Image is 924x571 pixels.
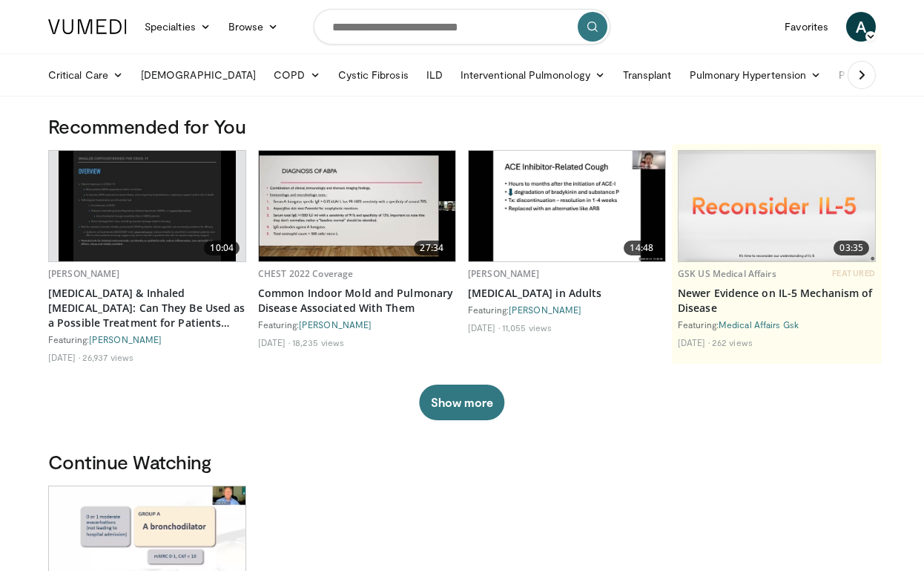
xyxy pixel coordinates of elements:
[419,385,504,420] button: Show more
[468,286,666,301] a: [MEDICAL_DATA] in Adults
[39,60,132,90] a: Critical Care
[259,151,455,261] img: 7e353de0-d5d2-4f37-a0ac-0ef5f1a491ce.620x360_q85_upscale.jpg
[681,60,831,90] a: Pulmonary Hypertension
[418,60,452,90] a: ILD
[776,12,837,42] a: Favorites
[624,241,659,255] span: 14:48
[452,60,614,90] a: Interventional Pulmonology
[502,322,552,333] li: 11,055 views
[59,151,236,261] img: 37481b79-d16e-4fea-85a1-c1cf910aa164.620x360_q85_upscale.jpg
[258,267,353,280] a: CHEST 2022 Coverage
[679,151,875,261] a: 03:35
[49,151,245,261] a: 10:04
[220,12,288,42] a: Browse
[834,241,869,255] span: 03:35
[509,304,581,315] a: [PERSON_NAME]
[678,336,710,348] li: [DATE]
[258,319,456,330] div: Featuring:
[469,151,665,261] img: 11950cd4-d248-4755-8b98-ec337be04c84.620x360_q85_upscale.jpg
[846,12,876,42] a: A
[258,336,290,348] li: [DATE]
[719,319,799,330] a: Medical Affairs Gsk
[265,60,329,90] a: COPD
[132,60,265,90] a: [DEMOGRAPHIC_DATA]
[48,450,876,474] h3: Continue Watching
[678,286,876,316] a: Newer Evidence on IL-5 Mechanism of Disease
[48,267,120,280] a: [PERSON_NAME]
[679,151,875,261] img: 22a72208-b756-4705-9879-4c71ce997e2a.png.620x360_q85_upscale.png
[832,268,876,278] span: FEATURED
[712,336,753,348] li: 262 views
[678,267,776,280] a: GSK US Medical Affairs
[468,304,666,316] div: Featuring:
[678,319,876,330] div: Featuring:
[89,334,162,345] a: [PERSON_NAME]
[314,9,610,45] input: Search topics, interventions
[469,151,665,261] a: 14:48
[48,351,80,363] li: [DATE]
[82,351,133,363] li: 26,937 views
[48,114,876,138] h3: Recommended for You
[259,151,455,261] a: 27:34
[258,286,456,316] a: Common Indoor Mold and Pulmonary Disease Associated With Them
[614,60,681,90] a: Transplant
[48,333,246,345] div: Featuring:
[299,319,372,330] a: [PERSON_NAME]
[292,336,344,348] li: 18,235 views
[136,12,220,42] a: Specialties
[329,60,418,90] a: Cystic Fibrosis
[468,322,500,333] li: [DATE]
[204,241,240,255] span: 10:04
[48,19,127,34] img: VuMedi Logo
[48,286,246,330] a: [MEDICAL_DATA] & Inhaled [MEDICAL_DATA]: Can They Be Used as a Possible Treatment for Patients wi...
[468,267,540,280] a: [PERSON_NAME]
[414,241,449,255] span: 27:34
